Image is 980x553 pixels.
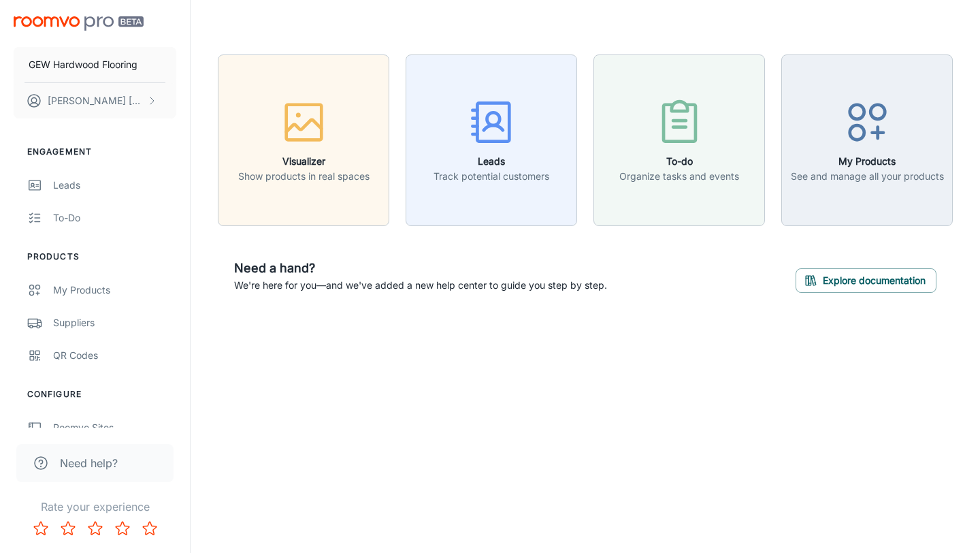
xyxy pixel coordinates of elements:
button: To-doOrganize tasks and events [593,54,765,226]
p: Show products in real spaces [238,169,370,184]
div: Suppliers [53,315,176,330]
div: QR Codes [53,348,176,363]
div: Leads [53,178,176,193]
button: LeadsTrack potential customers [406,54,577,226]
h6: To-do [619,154,739,169]
a: My ProductsSee and manage all your products [781,132,953,146]
div: To-do [53,210,176,225]
a: LeadsTrack potential customers [406,132,577,146]
div: My Products [53,283,176,298]
button: My ProductsSee and manage all your products [781,54,953,226]
img: Roomvo PRO Beta [14,16,144,31]
p: See and manage all your products [791,169,944,184]
p: GEW Hardwood Flooring [29,57,137,72]
button: VisualizerShow products in real spaces [218,54,389,226]
h6: My Products [791,154,944,169]
button: [PERSON_NAME] [PERSON_NAME] [14,83,176,118]
a: To-doOrganize tasks and events [593,132,765,146]
button: Explore documentation [796,268,936,293]
button: GEW Hardwood Flooring [14,47,176,82]
p: We're here for you—and we've added a new help center to guide you step by step. [234,278,607,293]
a: Explore documentation [796,272,936,286]
h6: Leads [434,154,549,169]
h6: Visualizer [238,154,370,169]
h6: Need a hand? [234,259,607,278]
p: Track potential customers [434,169,549,184]
p: [PERSON_NAME] [PERSON_NAME] [48,93,144,108]
p: Organize tasks and events [619,169,739,184]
